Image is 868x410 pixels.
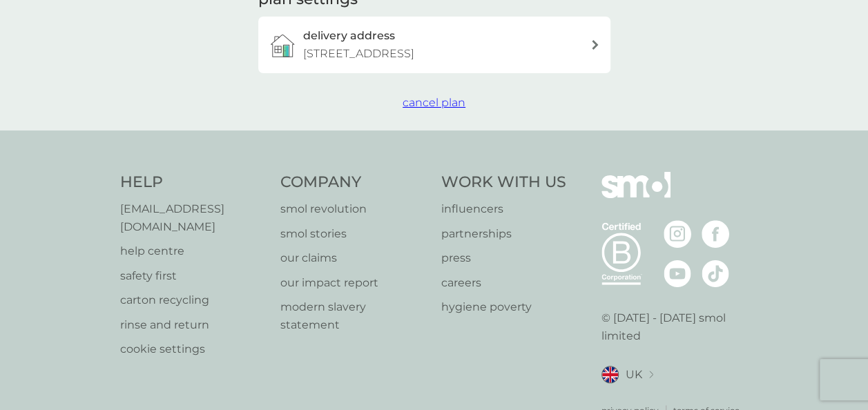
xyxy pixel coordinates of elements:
span: cancel plan [403,96,465,109]
a: our impact report [280,274,427,292]
a: press [441,249,566,267]
a: cookie settings [120,340,267,358]
p: © [DATE] - [DATE] smol limited [601,309,749,344]
a: help centre [120,242,267,260]
a: hygiene poverty [441,298,566,316]
a: safety first [120,267,267,285]
a: our claims [280,249,427,267]
img: visit the smol Tiktok page [702,260,729,287]
h3: delivery address [303,27,395,45]
h4: Help [120,172,267,193]
a: modern slavery statement [280,298,427,333]
a: partnerships [441,225,566,243]
p: [STREET_ADDRESS] [303,45,414,63]
a: rinse and return [120,316,267,334]
a: smol stories [280,225,427,243]
a: influencers [441,200,566,218]
h4: Company [280,172,427,193]
img: visit the smol Facebook page [702,220,729,248]
img: visit the smol Instagram page [664,220,691,248]
img: smol [601,172,671,219]
img: visit the smol Youtube page [664,260,691,287]
button: cancel plan [403,94,465,112]
a: careers [441,274,566,292]
a: [EMAIL_ADDRESS][DOMAIN_NAME] [120,200,267,235]
a: smol revolution [280,200,427,218]
h4: Work With Us [441,172,566,193]
a: carton recycling [120,291,267,309]
span: UK [626,366,642,384]
a: delivery address[STREET_ADDRESS] [258,17,610,72]
img: select a new location [649,371,653,378]
img: UK flag [601,366,619,383]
